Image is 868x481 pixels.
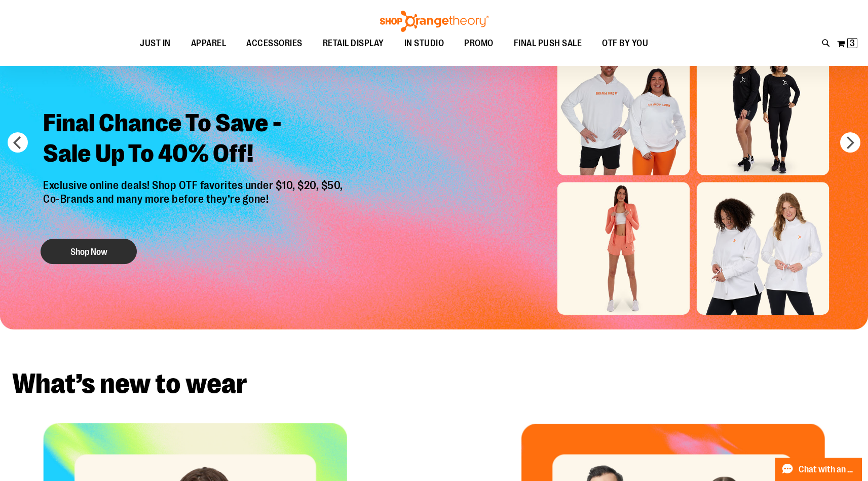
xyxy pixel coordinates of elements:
[840,132,860,153] button: next
[41,239,137,264] button: Shop Now
[246,32,303,55] span: ACCESSORIES
[140,32,171,55] span: JUST IN
[323,32,384,55] span: RETAIL DISPLAY
[35,101,353,179] h2: Final Chance To Save - Sale Up To 40% Off!
[8,132,28,153] button: prev
[35,101,353,270] a: Final Chance To Save -Sale Up To 40% Off! Exclusive online deals! Shop OTF favorites under $10, $...
[514,32,582,55] span: FINAL PUSH SALE
[191,32,227,55] span: APPAREL
[464,32,494,55] span: PROMO
[775,458,862,481] button: Chat with an Expert
[799,465,856,474] span: Chat with an Expert
[35,179,353,229] p: Exclusive online deals! Shop OTF favorites under $10, $20, $50, Co-Brands and many more before th...
[850,38,855,48] span: 3
[602,32,648,55] span: OTF BY YOU
[12,370,856,398] h2: What’s new to wear
[379,11,490,32] img: Shop Orangetheory
[404,32,444,55] span: IN STUDIO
